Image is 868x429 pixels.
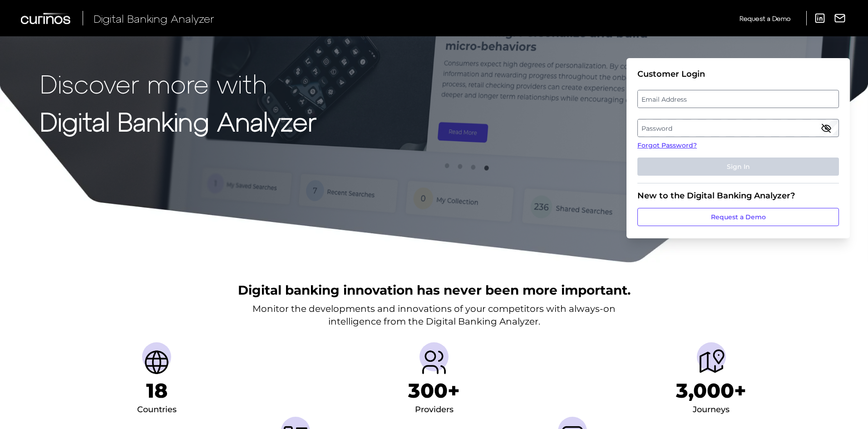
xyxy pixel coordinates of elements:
[238,281,631,299] h2: Digital banking innovation has never been more important.
[676,379,746,403] h1: 3,000+
[637,141,839,150] a: Forgot Password?
[146,379,168,403] h1: 18
[252,302,616,328] p: Monitor the developments and innovations of your competitors with always-on intelligence from the...
[21,13,72,24] img: Curinos
[94,12,214,25] span: Digital Banking Analyzer
[638,120,838,136] label: Password
[408,379,460,403] h1: 300+
[637,208,839,226] a: Request a Demo
[637,69,839,79] div: Customer Login
[638,91,838,107] label: Email Address
[142,348,171,377] img: Countries
[740,15,790,22] span: Request a Demo
[740,11,790,26] a: Request a Demo
[419,348,449,377] img: Providers
[693,403,730,417] div: Journeys
[697,348,726,377] img: Journeys
[637,191,839,201] div: New to the Digital Banking Analyzer?
[415,403,454,417] div: Providers
[637,158,839,176] button: Sign In
[137,403,177,417] div: Countries
[40,106,316,136] strong: Digital Banking Analyzer
[40,69,316,98] p: Discover more with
